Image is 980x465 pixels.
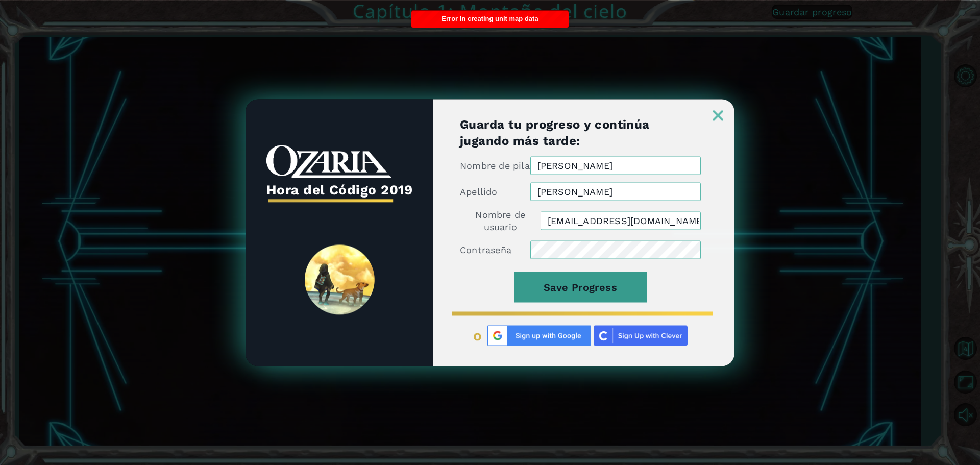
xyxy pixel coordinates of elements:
button: Save Progress [514,272,647,302]
h1: Guarda tu progreso y continúa jugando más tarde: [460,116,701,149]
label: Nombre de usuario [460,208,541,233]
label: Nombre de pila [460,159,530,172]
h3: Hora del Código 2019 [266,179,413,201]
img: ExitButton_Dusk.png [713,110,723,120]
span: o [473,327,482,344]
span: Error in creating unit map data [442,15,538,22]
img: clever_sso_button@2x.png [594,325,688,346]
img: Google%20Sign%20Up.png [487,325,591,346]
img: SpiritLandReveal.png [305,245,375,315]
label: Apellido [460,185,498,198]
img: whiteOzariaWordmark.png [266,145,391,178]
label: Contraseña [460,243,511,256]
